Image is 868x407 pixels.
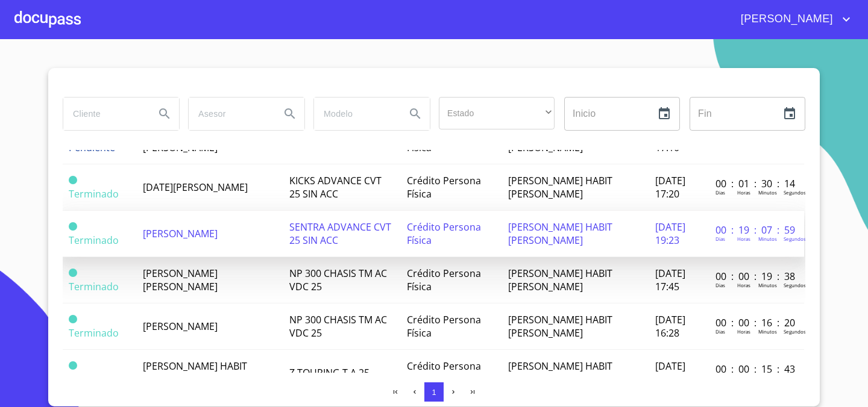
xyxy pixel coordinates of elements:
span: Terminado [69,187,119,200]
span: Terminado [69,269,77,277]
span: Crédito Persona Física [407,313,481,340]
span: NP 300 CHASIS TM AC VDC 25 [289,267,387,293]
span: [PERSON_NAME] HABIT [PERSON_NAME] [143,359,247,386]
span: Z TOURING T A 25 [289,366,370,379]
p: Minutos [758,235,777,242]
p: Minutos [758,189,777,196]
p: Dias [715,235,725,242]
span: [DATE] 17:45 [655,267,685,293]
input: search [189,98,271,130]
span: Terminado [69,222,77,231]
span: Terminado [69,315,77,323]
span: [DATE] 16:28 [655,313,685,340]
span: Crédito Persona Física [407,220,481,247]
span: KICKS ADVANCE CVT 25 SIN ACC [289,174,382,200]
input: search [63,98,145,130]
p: Dias [715,282,725,288]
span: Terminado [69,176,77,184]
span: [PERSON_NAME] [143,320,218,333]
p: Segundos [784,282,806,288]
span: [PERSON_NAME] HABIT [PERSON_NAME] [508,359,612,386]
span: [PERSON_NAME] HABIT [PERSON_NAME] [508,313,612,340]
span: Crédito Persona Física [407,174,481,200]
p: 00 : 01 : 30 : 14 [715,177,797,190]
span: Terminado [69,326,119,340]
button: Search [401,99,430,128]
span: [PERSON_NAME] [143,227,218,240]
p: Horas [737,189,750,196]
p: 00 : 19 : 07 : 59 [715,223,797,237]
p: 00 : 00 : 19 : 38 [715,270,797,283]
button: account of current user [732,10,854,29]
span: Terminado [69,234,119,247]
p: Dias [715,328,725,335]
span: [DATE] 19:23 [655,220,685,247]
button: Search [150,99,179,128]
p: 00 : 00 : 16 : 20 [715,316,797,329]
p: Segundos [784,235,806,242]
p: Horas [737,328,750,335]
span: 1 [432,388,436,397]
span: [DATE] 17:20 [655,174,685,200]
input: search [314,98,396,130]
span: [DATE] 17:11 [655,359,685,386]
p: Segundos [784,328,806,335]
span: NP 300 CHASIS TM AC VDC 25 [289,313,387,340]
p: Dias [715,189,725,196]
span: Terminado [69,361,77,370]
button: 1 [424,382,444,402]
p: Segundos [784,189,806,196]
span: [PERSON_NAME] HABIT [PERSON_NAME] [508,220,612,247]
span: [PERSON_NAME] HABIT [PERSON_NAME] [508,267,612,293]
span: [PERSON_NAME] [PERSON_NAME] [143,267,218,293]
span: SENTRA ADVANCE CVT 25 SIN ACC [289,220,391,247]
p: Minutos [758,282,777,288]
span: Crédito Persona Física [407,359,481,386]
p: Minutos [758,328,777,335]
span: Terminado [69,280,119,293]
span: [DATE][PERSON_NAME] [143,181,248,194]
p: 00 : 00 : 15 : 43 [715,362,797,376]
span: [PERSON_NAME] HABIT [PERSON_NAME] [508,174,612,200]
button: Search [275,99,304,128]
div: ​ [439,97,555,129]
span: [PERSON_NAME] [732,10,839,29]
p: Horas [737,282,750,288]
p: Horas [737,235,750,242]
span: Crédito Persona Física [407,267,481,293]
